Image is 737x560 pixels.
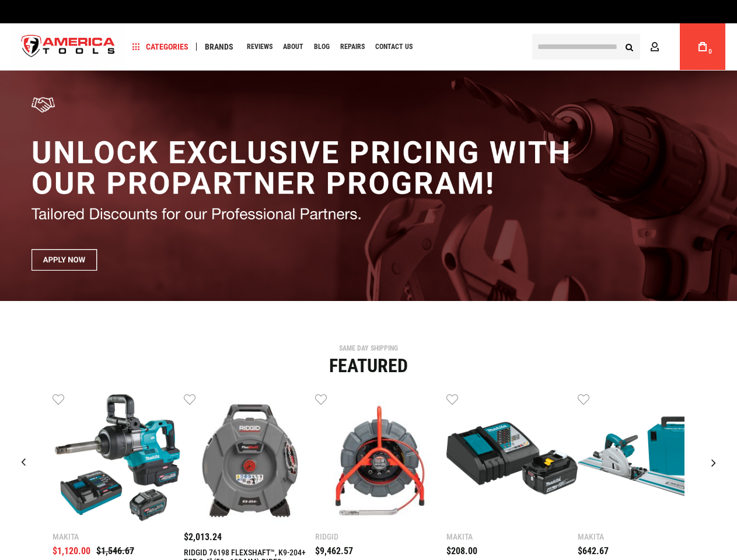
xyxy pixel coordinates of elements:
span: $1,546.67 [96,545,134,556]
a: Makita GWT10T 40V max XGT® Brushless Cordless 4‑Sp. High‑Torque 1" Sq. Drive D‑Handle Extended An... [53,393,184,527]
a: Contact Us [370,39,418,55]
div: Makita [578,533,709,541]
div: Makita [53,533,184,541]
div: Ridgid [315,533,446,541]
img: Makita GWT10T 40V max XGT® Brushless Cordless 4‑Sp. High‑Torque 1" Sq. Drive D‑Handle Extended An... [53,393,184,524]
span: 0 [708,48,712,55]
img: RIDGID 76198 FLEXSHAFT™, K9-204+ FOR 2-4 [184,393,315,524]
span: $1,120.00 [53,545,90,556]
a: About [278,39,309,55]
span: Categories [132,43,188,51]
img: MAKITA SP6000J1 6-1/2" PLUNGE CIRCULAR SAW, 55" GUIDE RAIL, 12 AMP, ELECTRIC BRAKE, CASE [578,393,709,524]
span: Reviews [247,43,273,50]
a: Reviews [242,39,278,55]
span: Blog [314,43,330,50]
a: Categories [127,39,194,55]
span: $208.00 [446,545,477,556]
div: SAME DAY SHIPPING [9,345,728,352]
span: $642.67 [578,545,609,556]
a: store logo [12,25,125,69]
img: RIDGID 76883 SEESNAKE® MINI PRO [315,393,446,524]
div: Makita [446,533,578,541]
img: MAKITA BL1840BDC1 18V LXT® LITHIUM-ION BATTERY AND CHARGER STARTER PACK, BL1840B, DC18RC (4.0AH) [446,393,578,524]
span: $2,013.24 [184,531,222,542]
span: About [283,43,303,50]
a: MAKITA BL1840BDC1 18V LXT® LITHIUM-ION BATTERY AND CHARGER STARTER PACK, BL1840B, DC18RC (4.0AH) [446,393,578,527]
a: Blog [309,39,335,55]
button: Search [618,36,640,58]
a: Brands [200,39,239,55]
a: Repairs [335,39,370,55]
a: RIDGID 76198 FLEXSHAFT™, K9-204+ FOR 2-4 [184,393,315,527]
a: RIDGID 76883 SEESNAKE® MINI PRO [315,393,446,527]
div: Featured [9,356,728,375]
a: 0 [691,23,714,70]
span: $9,462.57 [315,545,353,556]
img: America Tools [12,25,125,69]
span: Contact Us [375,43,413,50]
a: MAKITA SP6000J1 6-1/2" PLUNGE CIRCULAR SAW, 55" GUIDE RAIL, 12 AMP, ELECTRIC BRAKE, CASE [578,393,709,527]
span: Repairs [340,43,365,50]
span: Brands [205,43,233,51]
